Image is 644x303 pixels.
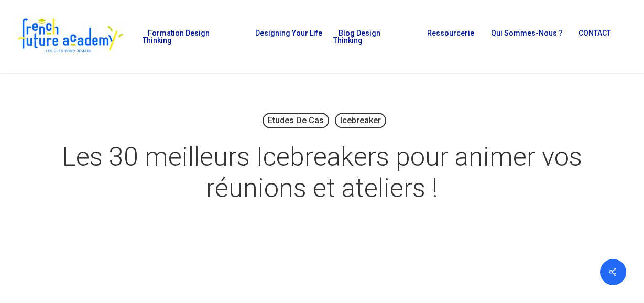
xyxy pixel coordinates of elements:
a: Ressourcerie [422,29,476,44]
h1: Les 30 meilleurs Icebreakers pour animer vos réunions et ateliers ! [60,131,584,214]
span: Designing Your Life [255,29,322,37]
span: Qui sommes-nous ? [491,29,563,37]
a: Etudes de cas [263,113,329,128]
span: Ressourcerie [427,29,474,37]
img: French Future Academy [15,16,125,58]
a: Blog Design Thinking [333,29,411,44]
a: Designing Your Life [250,29,323,44]
span: Blog Design Thinking [333,29,380,45]
a: Icebreaker [335,113,386,128]
a: Formation Design Thinking [143,29,239,44]
span: CONTACT [578,29,611,37]
a: CONTACT [573,29,614,44]
span: Formation Design Thinking [143,29,210,45]
a: Qui sommes-nous ? [486,29,563,44]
